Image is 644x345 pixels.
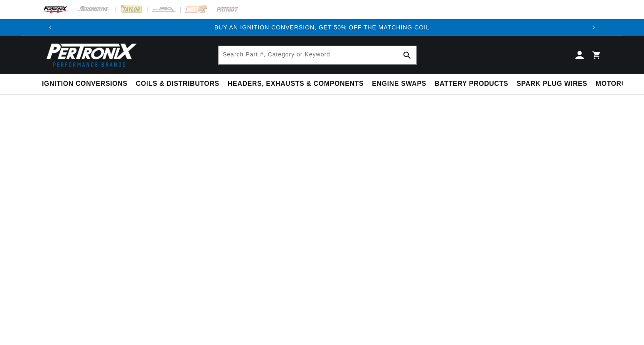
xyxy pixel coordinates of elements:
summary: Spark Plug Wires [512,74,591,94]
span: Ignition Conversions [42,80,128,88]
summary: Coils & Distributors [132,74,224,94]
summary: Engine Swaps [368,74,430,94]
summary: Battery Products [430,74,512,94]
slideshow-component: Translation missing: en.sections.announcements.announcement_bar [21,19,623,36]
button: Search Part #, Category or Keyword [398,46,416,64]
button: Translation missing: en.sections.announcements.next_announcement [585,19,602,36]
div: 1 of 3 [59,23,585,32]
span: Spark Plug Wires [516,80,587,88]
div: Announcement [59,23,585,32]
button: Translation missing: en.sections.announcements.previous_announcement [42,19,59,36]
span: Engine Swaps [372,80,426,88]
img: Pertronix [42,41,138,69]
a: BUY AN IGNITION CONVERSION, GET 50% OFF THE MATCHING COIL [214,24,430,31]
summary: Ignition Conversions [42,74,132,94]
span: Battery Products [435,80,508,88]
summary: Headers, Exhausts & Components [224,74,368,94]
span: Headers, Exhausts & Components [228,80,364,88]
span: Coils & Distributors [136,80,219,88]
input: Search Part #, Category or Keyword [219,46,416,64]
